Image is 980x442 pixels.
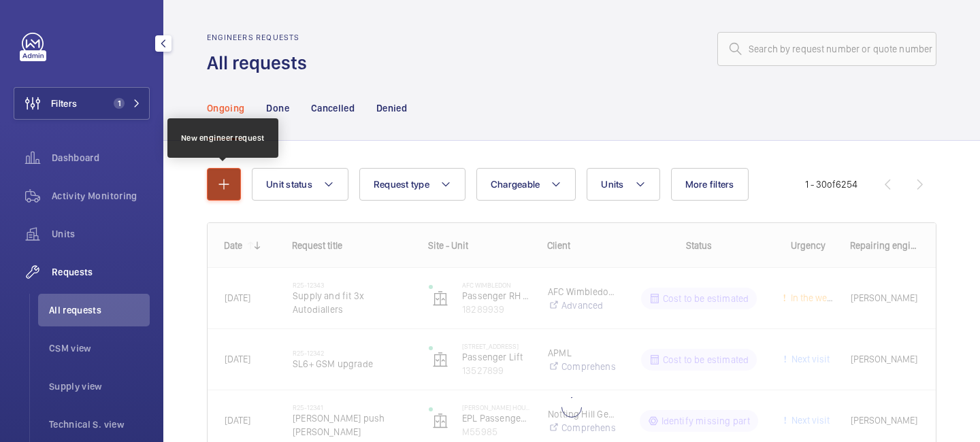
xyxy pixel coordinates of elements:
[587,168,659,201] button: Units
[207,33,315,42] h2: Engineers requests
[52,227,150,241] span: Units
[252,168,348,201] button: Unit status
[207,50,315,75] h1: All requests
[805,180,857,189] span: 1 - 30 6254
[359,168,465,201] button: Request type
[266,101,289,115] p: Done
[49,341,150,355] span: CSM view
[266,179,312,190] span: Unit status
[52,189,150,203] span: Activity Monitoring
[491,179,540,190] span: Chargeable
[51,97,77,110] span: Filters
[827,179,836,190] span: of
[311,101,355,115] p: Cancelled
[717,32,936,66] input: Search by request number or quote number
[52,265,150,279] span: Requests
[14,87,150,120] button: Filters1
[49,379,150,393] span: Supply view
[181,132,265,144] div: New engineer request
[49,303,150,317] span: All requests
[49,418,150,431] span: Technical S. view
[114,98,125,109] span: 1
[685,179,734,190] span: More filters
[476,168,576,201] button: Chargeable
[601,179,623,190] span: Units
[671,168,749,201] button: More filters
[376,101,407,115] p: Denied
[52,151,150,165] span: Dashboard
[374,179,429,190] span: Request type
[207,101,244,115] p: Ongoing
